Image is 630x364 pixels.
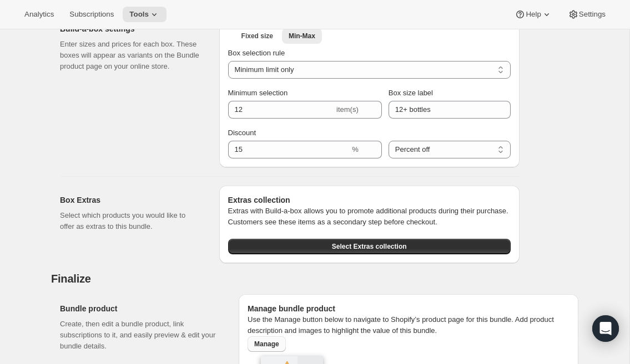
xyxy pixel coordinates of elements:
[254,340,279,348] span: Manage
[248,314,569,336] p: Use the Manage button below to navigate to Shopify’s product page for this bundle. Add product de...
[60,194,201,206] h2: Box Extras
[24,10,54,19] span: Analytics
[228,206,511,228] p: Extras with Build-a-box allows you to promote additional products during their purchase. Customer...
[561,7,612,22] button: Settings
[592,315,619,342] div: Open Intercom Messenger
[352,145,359,153] span: %
[123,7,167,22] button: Tools
[228,89,288,97] span: Minimum selection
[60,303,221,314] h2: Bundle product
[508,7,558,22] button: Help
[18,7,61,22] button: Analytics
[60,210,201,232] p: Select which products you would like to offer as extras to this bundle.
[69,10,114,19] span: Subscriptions
[129,10,149,19] span: Tools
[289,32,315,40] span: Min-Max
[248,303,569,314] h2: Manage bundle product
[228,239,511,254] button: Select Extras collection
[526,10,541,19] span: Help
[60,319,221,352] p: Create, then edit a bundle product, link subscriptions to it, and easily preview & edit your bund...
[241,32,273,40] span: Fixed size
[228,49,285,57] span: Box selection rule
[60,39,201,72] p: Enter sizes and prices for each box. These boxes will appear as variants on the Bundle product pa...
[228,194,511,206] h6: Extras collection
[389,89,433,97] span: Box size label
[63,7,120,22] button: Subscriptions
[336,105,359,114] span: item(s)
[248,336,286,352] button: Manage
[51,272,578,285] h2: Finalize
[579,10,606,19] span: Settings
[228,129,256,137] span: Discount
[332,242,407,251] span: Select Extras collection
